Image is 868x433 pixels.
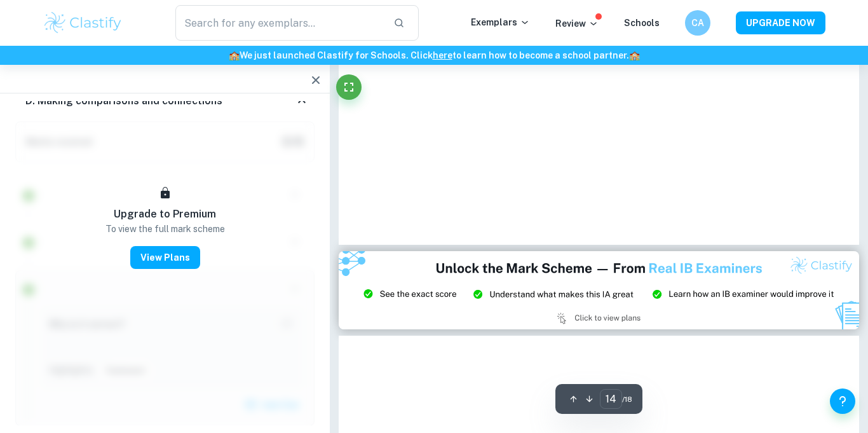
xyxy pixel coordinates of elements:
a: Schools [624,18,660,28]
p: Review [555,17,599,31]
h6: D: Making comparisons and connections [25,93,222,109]
button: Help and Feedback [830,388,855,414]
img: Ad [339,251,860,329]
input: Search for any exemplars... [175,5,383,41]
span: 🏫 [629,50,640,60]
h6: Upgrade to Premium [114,207,216,222]
h6: CA [691,16,705,30]
div: D: Making comparisons and connections [15,81,315,121]
button: UPGRADE NOW [736,11,825,34]
button: CA [685,10,710,36]
p: To view the full mark scheme [105,222,225,236]
a: here [433,50,452,60]
img: Clastify logo [43,10,123,36]
h6: We just launched Clastify for Schools. Click to learn how to become a school partner. [3,48,865,62]
button: View Plans [130,246,200,269]
span: 🏫 [229,50,240,60]
span: / 18 [622,394,632,405]
button: Fullscreen [336,74,362,100]
p: Exemplars [471,15,530,29]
